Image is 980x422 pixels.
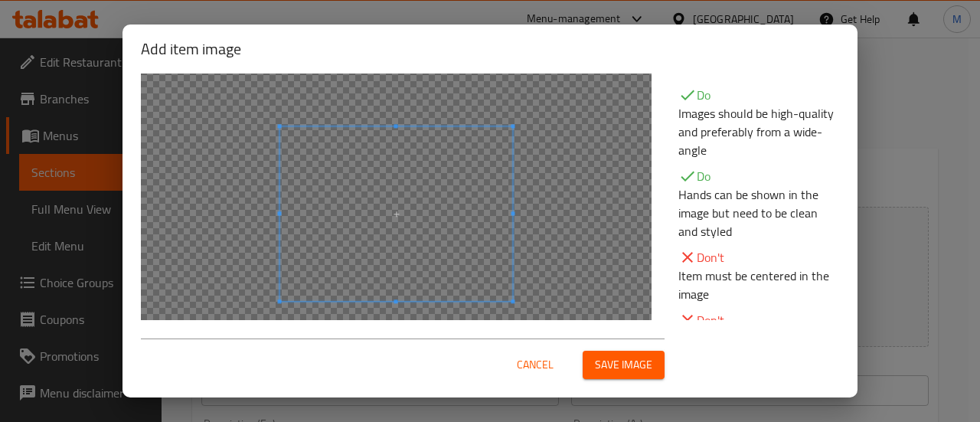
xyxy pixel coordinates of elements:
[678,311,839,329] p: Don't
[678,167,839,185] p: Do
[595,355,652,375] span: Save image
[517,355,554,375] span: Cancel
[678,248,839,267] p: Don't
[678,86,839,104] p: Do
[678,104,839,159] p: Images should be high-quality and preferably from a wide-angle
[678,51,839,75] h5: Guidelines
[141,37,839,61] h2: Add item image
[678,185,839,240] p: Hands can be shown in the image but need to be clean and styled
[583,351,665,379] button: Save image
[678,267,839,303] p: Item must be centered in the image
[511,351,560,379] button: Cancel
